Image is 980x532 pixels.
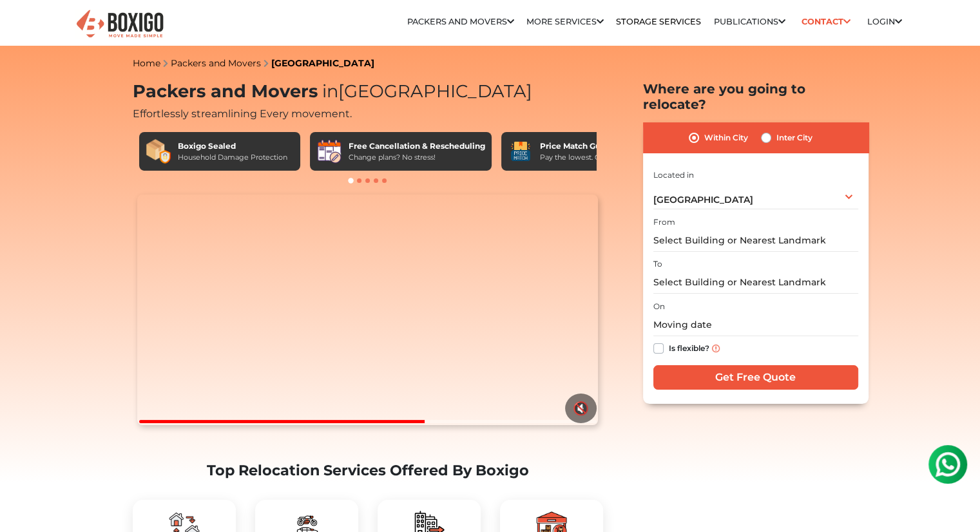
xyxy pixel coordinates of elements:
[616,17,701,26] a: Storage Services
[712,345,720,352] img: info
[137,195,598,425] video: Your browser does not support the video tag.
[178,152,287,163] div: Household Damage Protection
[776,130,812,146] label: Inter City
[653,169,694,181] label: Located in
[13,13,39,39] img: whatsapp-icon.svg
[643,81,869,112] h2: Where are you going to relocate?
[653,258,662,270] label: To
[653,216,675,228] label: From
[540,140,638,152] div: Price Match Guarantee
[565,394,597,423] button: 🔇
[653,271,858,294] input: Select Building or Nearest Landmark
[178,140,287,152] div: Boxigo Sealed
[318,81,532,102] span: [GEOGRAPHIC_DATA]
[704,130,748,146] label: Within City
[508,138,533,164] img: Price Match Guarantee
[133,57,160,69] a: Home
[133,108,352,120] span: Effortlessly streamlining Every movement.
[171,57,261,69] a: Packers and Movers
[75,8,165,40] img: Boxigo
[133,81,603,102] h1: Packers and Movers
[653,301,665,312] label: On
[653,194,753,205] span: [GEOGRAPHIC_DATA]
[867,17,902,26] a: Login
[146,138,171,164] img: Boxigo Sealed
[653,314,858,336] input: Moving date
[798,12,855,32] a: Contact
[669,341,709,354] label: Is flexible?
[526,17,604,26] a: More services
[133,462,603,479] h2: Top Relocation Services Offered By Boxigo
[714,17,785,26] a: Publications
[653,365,858,390] input: Get Free Quote
[316,138,342,164] img: Free Cancellation & Rescheduling
[407,17,514,26] a: Packers and Movers
[271,57,374,69] a: [GEOGRAPHIC_DATA]
[349,140,485,152] div: Free Cancellation & Rescheduling
[349,152,485,163] div: Change plans? No stress!
[653,229,858,252] input: Select Building or Nearest Landmark
[540,152,638,163] div: Pay the lowest. Guaranteed!
[322,81,338,102] span: in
